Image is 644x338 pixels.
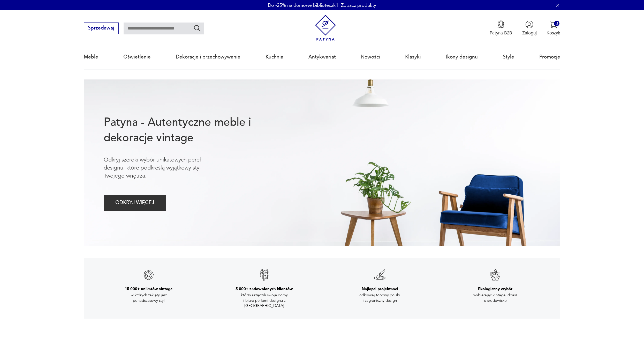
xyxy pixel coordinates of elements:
button: 0Koszyk [547,20,560,36]
p: Patyna B2B [490,30,512,36]
a: Kuchnia [266,45,283,69]
button: ODKRYJ WIĘCEJ [104,195,166,211]
button: Zaloguj [522,20,537,36]
img: Ikona koszyka [549,20,557,28]
p: wybierając vintage, dbasz o środowisko [467,292,524,303]
div: 0 [554,21,559,26]
a: ODKRYJ WIĘCEJ [104,201,166,205]
img: Znak gwarancji jakości [142,269,155,281]
a: Oświetlenie [123,45,151,69]
a: Dekoracje i przechowywanie [176,45,240,69]
button: Szukaj [193,24,201,32]
a: Meble [84,45,98,69]
img: Ikona medalu [497,20,505,28]
h3: Ekologiczny wybór [478,286,512,291]
button: Sprzedawaj [84,23,119,34]
img: Znak gwarancji jakości [374,269,386,281]
p: Zaloguj [522,30,537,36]
img: Patyna - sklep z meblami i dekoracjami vintage [313,15,339,41]
p: odkrywaj topowy polski i zagraniczny design [351,292,408,303]
button: Patyna B2B [490,20,512,36]
a: Ikona medaluPatyna B2B [490,20,512,36]
p: Odkryj szeroki wybór unikatowych pereł designu, które podkreślą wyjątkowy styl Twojego wnętrza. [104,156,222,180]
img: Ikonka użytkownika [525,20,533,28]
a: Klasyki [405,45,421,69]
a: Zobacz produkty [341,2,376,9]
h3: 15 000+ unikatów vintage [125,286,173,291]
a: Promocje [539,45,560,69]
p: Koszyk [547,30,560,36]
a: Nowości [361,45,380,69]
a: Antykwariat [308,45,336,69]
a: Style [503,45,514,69]
a: Sprzedawaj [84,26,119,31]
h1: Patyna - Autentyczne meble i dekoracje vintage [104,115,271,146]
img: Znak gwarancji jakości [489,269,502,281]
a: Ikony designu [446,45,478,69]
h3: 5 000+ zadowolonych klientów [236,286,293,291]
img: Znak gwarancji jakości [258,269,270,281]
p: którzy urządzili swoje domy i biura perłami designu z [GEOGRAPHIC_DATA] [236,292,293,308]
p: Do -25% na domowe biblioteczki! [268,2,338,9]
p: w których zaklęty jest ponadczasowy styl [120,292,177,303]
h3: Najlepsi projektanci [362,286,398,291]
